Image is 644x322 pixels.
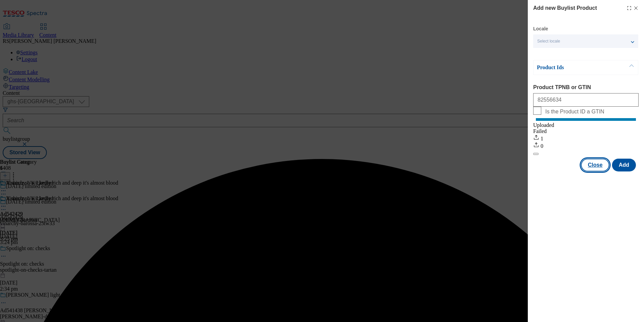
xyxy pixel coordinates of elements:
[533,128,639,134] div: Failed
[533,122,639,128] div: Uploaded
[533,134,639,142] div: 1
[533,84,639,90] label: Product TPNB or GTIN
[533,93,639,107] input: Enter 1 or 20 space separated Product TPNB or GTIN
[545,109,604,115] span: Is the Product ID a GTIN
[533,4,597,12] h4: Add new Buylist Product
[581,159,609,171] button: Close
[533,34,638,48] button: Select locale
[537,39,560,44] span: Select locale
[612,159,636,171] button: Add
[533,142,639,149] div: 0
[533,27,548,31] label: Locale
[537,64,608,71] p: Product Ids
